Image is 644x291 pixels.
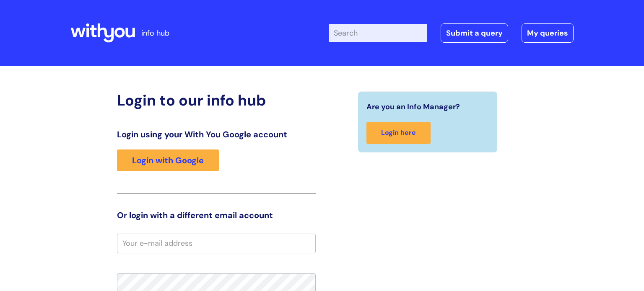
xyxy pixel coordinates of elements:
p: info hub [141,26,169,40]
h3: Login using your With You Google account [117,129,316,139]
input: Your e-mail address [117,234,316,253]
a: My queries [522,23,574,43]
a: Login here [366,122,431,144]
a: Submit a query [441,23,508,43]
input: Search [329,24,427,42]
a: Login with Google [117,149,219,171]
h2: Login to our info hub [117,91,316,109]
span: Are you an Info Manager? [366,100,460,113]
h3: Or login with a different email account [117,210,316,220]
